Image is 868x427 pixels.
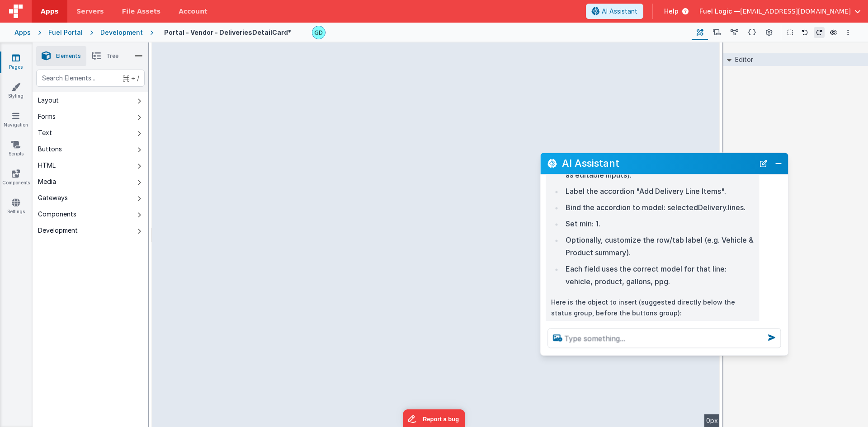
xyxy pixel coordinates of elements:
[36,70,145,87] input: Search Elements...
[312,26,325,39] img: 3dd21bde18fb3f511954fc4b22afbf3f
[122,7,161,16] span: File Assets
[563,185,754,197] li: Label the accordion "Add Delivery Line Items".
[152,42,720,427] div: -->
[664,7,679,16] span: Help
[164,29,291,36] h4: Portal - Vendor - DeliveriesDetailCard
[33,174,148,190] button: Media
[33,141,148,157] button: Buttons
[38,210,76,219] div: Components
[100,28,143,37] div: Development
[123,70,139,87] span: + /
[843,27,854,38] button: Options
[48,28,83,37] div: Fuel Portal
[38,128,52,137] div: Text
[773,157,784,170] button: Close
[106,52,118,60] span: Tree
[563,217,754,230] li: Set min: 1.
[33,190,148,206] button: Gateways
[56,52,81,60] span: Elements
[38,112,56,121] div: Forms
[38,226,78,235] div: Development
[33,108,148,125] button: Forms
[38,161,56,170] div: HTML
[33,206,148,222] button: Components
[33,125,148,141] button: Text
[76,7,104,16] span: Servers
[41,7,58,16] span: Apps
[38,193,68,202] div: Gateways
[551,297,754,319] p: Here is the object to insert (suggested directly below the status group, before the buttons group):
[740,7,851,16] span: [EMAIL_ADDRESS][DOMAIN_NAME]
[563,234,754,259] li: Optionally, customize the row/tab label (e.g. Vehicle & Product summary).
[562,158,755,169] h2: AI Assistant
[699,7,861,16] button: Fuel Logic — [EMAIL_ADDRESS][DOMAIN_NAME]
[563,156,754,181] li: Each row has fields: Vehicle, Product, Gallons, PPG (all as editable inputs).
[33,157,148,174] button: HTML
[757,157,770,170] button: New Chat
[704,414,720,427] div: 0px
[731,53,753,66] h2: Editor
[33,222,148,239] button: Development
[14,28,31,37] div: Apps
[699,7,740,16] span: Fuel Logic —
[38,177,56,186] div: Media
[38,96,59,105] div: Layout
[563,263,754,288] li: Each field uses the correct model for that line: vehicle, product, gallons, ppg.
[38,145,62,154] div: Buttons
[33,92,148,108] button: Layout
[586,4,643,19] button: AI Assistant
[602,7,637,16] span: AI Assistant
[563,201,754,214] li: Bind the accordion to model: selectedDelivery.lines.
